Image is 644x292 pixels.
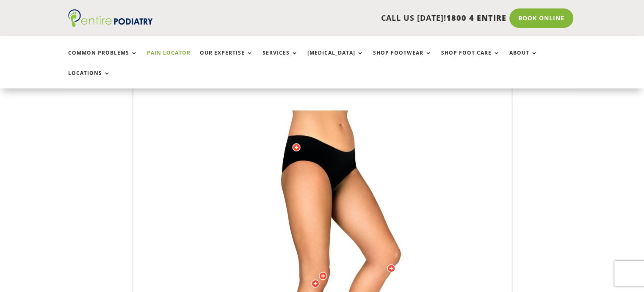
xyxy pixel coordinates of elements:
img: logo (1) [68,9,153,27]
a: Shop Footwear [373,50,432,68]
a: Shop Foot Care [441,50,500,68]
a: Common Problems [68,50,138,68]
p: CALL US [DATE]! [185,13,506,24]
a: Pain Locator [147,50,191,68]
a: About [509,50,538,68]
a: Our Expertise [200,50,253,68]
a: Entire Podiatry [68,20,153,29]
a: Services [263,50,298,68]
a: [MEDICAL_DATA] [307,50,364,68]
a: Book Online [509,8,573,28]
a: Locations [68,70,111,88]
span: 1800 4 ENTIRE [446,13,506,23]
